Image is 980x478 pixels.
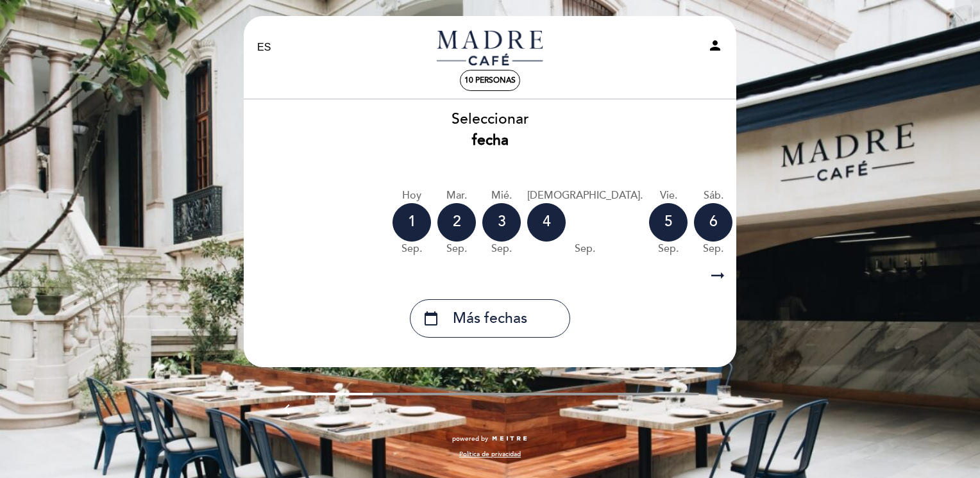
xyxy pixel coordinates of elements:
i: arrow_right_alt [708,262,727,290]
span: Más fechas [453,308,527,329]
div: 3 [482,203,521,242]
div: sáb. [694,188,732,203]
div: 5 [649,203,688,242]
i: person [707,38,723,53]
div: [DEMOGRAPHIC_DATA]. [527,188,643,203]
a: powered by [452,434,528,443]
span: 10 personas [464,76,516,85]
button: person [707,38,723,58]
div: Hoy [393,188,431,203]
div: sep. [694,242,732,256]
div: sep. [393,242,431,256]
div: sep. [649,242,688,256]
div: sep. [437,242,476,256]
b: fecha [472,131,509,149]
div: 4 [527,203,566,242]
div: 2 [437,203,476,242]
i: arrow_backward [281,402,296,417]
a: Madre Café [410,30,570,65]
div: sep. [527,242,643,256]
div: mar. [437,188,476,203]
div: Seleccionar [243,109,737,151]
div: mié. [482,188,521,203]
div: sep. [482,242,521,256]
i: calendar_today [423,308,439,329]
span: powered by [452,434,488,443]
div: 6 [694,203,732,242]
img: MEITRE [491,436,528,442]
div: vie. [649,188,688,203]
div: 1 [393,203,431,242]
a: Política de privacidad [459,450,521,459]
